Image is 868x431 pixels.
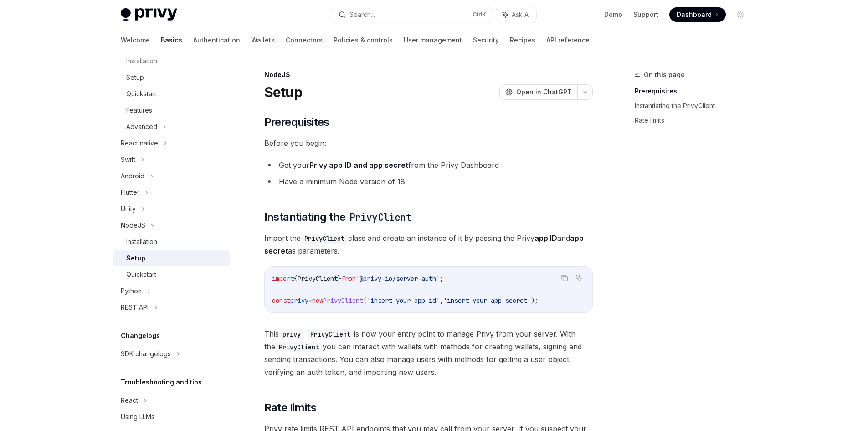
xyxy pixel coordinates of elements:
[473,29,499,51] a: Security
[635,99,755,113] a: Instantiating the PrivyClient
[193,29,240,51] a: Authentication
[290,296,308,305] span: privy
[161,29,182,51] a: Basics
[346,210,415,224] code: PrivyClient
[126,236,157,247] div: Installation
[264,175,593,188] li: Have a minimum Node version of 18
[113,102,230,119] a: Features
[121,330,160,341] h5: Changelogs
[121,29,150,51] a: Welcome
[126,269,156,280] div: Quickstart
[121,203,136,214] div: Unity
[121,171,144,182] div: Android
[573,272,585,284] button: Ask AI
[559,272,570,284] button: Copy the contents from the code block
[440,296,443,305] span: ,
[367,296,440,305] span: 'insert-your-app-id'
[546,29,590,51] a: API reference
[272,296,290,305] span: const
[121,8,177,21] img: light logo
[121,154,135,165] div: Swift
[307,329,354,339] code: PrivyClient
[440,275,443,283] span: ;
[113,86,230,102] a: Quickstart
[510,29,535,51] a: Recipes
[126,121,157,132] div: Advanced
[121,286,142,296] div: Python
[264,84,302,100] h1: Setup
[332,6,492,23] button: Search...CtrlK
[499,84,577,100] button: Open in ChatGPT
[264,400,316,415] span: Rate limits
[126,72,144,83] div: Setup
[275,342,323,352] code: PrivyClient
[264,327,593,379] span: This is now your entry point to manage Privy from your server. With the you can interact with wal...
[443,296,531,305] span: 'insert-your-app-secret'
[121,302,149,313] div: REST API
[264,210,415,224] span: Instantiating the
[126,253,145,264] div: Setup
[323,296,363,305] span: PrivyClient
[298,275,338,283] span: PrivyClient
[635,113,755,128] a: Rate limits
[341,275,356,283] span: from
[121,348,171,359] div: SDK changelogs
[113,409,230,425] a: Using LLMs
[677,10,712,19] span: Dashboard
[312,296,323,305] span: new
[294,275,298,283] span: {
[264,159,593,171] li: Get your from the Privy Dashboard
[113,234,230,250] a: Installation
[512,10,530,19] span: Ask AI
[286,29,323,51] a: Connectors
[121,411,154,422] div: Using LLMs
[264,137,593,150] span: Before you begin:
[644,69,685,80] span: On this page
[264,70,593,79] div: NodeJS
[113,250,230,266] a: Setup
[473,11,486,18] span: Ctrl K
[126,105,152,116] div: Features
[121,138,158,149] div: React native
[113,69,230,86] a: Setup
[534,234,557,243] strong: app ID
[121,220,145,231] div: NodeJS
[404,29,462,51] a: User management
[126,88,156,99] div: Quickstart
[121,377,202,388] h5: Troubleshooting and tips
[338,275,341,283] span: }
[251,29,275,51] a: Wallets
[113,266,230,283] a: Quickstart
[121,395,138,406] div: React
[496,6,536,23] button: Ask AI
[309,161,408,170] a: Privy app ID and app secret
[633,10,658,19] a: Support
[279,329,304,339] code: privy
[264,115,329,130] span: Prerequisites
[356,275,440,283] span: '@privy-io/server-auth'
[121,187,139,198] div: Flutter
[733,7,748,22] button: Toggle dark mode
[272,275,294,283] span: import
[604,10,622,19] a: Demo
[301,234,348,244] code: PrivyClient
[264,232,593,257] span: Import the class and create an instance of it by passing the Privy and as parameters.
[516,88,572,97] span: Open in ChatGPT
[334,29,393,51] a: Policies & controls
[308,296,312,305] span: =
[635,84,755,99] a: Prerequisites
[363,296,367,305] span: (
[669,7,726,22] a: Dashboard
[531,296,538,305] span: );
[349,9,375,20] div: Search...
